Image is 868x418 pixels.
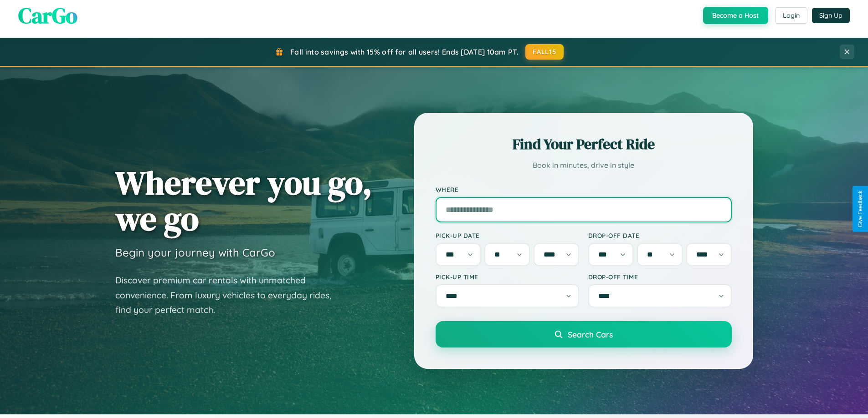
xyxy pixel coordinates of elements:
h3: Begin your journey with CarGo [115,246,275,259]
label: Where [436,186,732,193]
button: Search Cars [436,321,732,347]
p: Discover premium car rentals with unmatched convenience. From luxury vehicles to everyday rides, ... [115,273,343,317]
p: Book in minutes, drive in style [436,159,732,172]
label: Pick-up Date [436,232,579,239]
label: Drop-off Date [588,232,732,239]
button: Become a Host [703,7,768,24]
h1: Wherever you go, we go [115,165,372,237]
label: Drop-off Time [588,273,732,281]
h2: Find Your Perfect Ride [436,134,732,154]
button: FALL15 [525,44,564,60]
label: Pick-up Time [436,273,579,281]
span: Fall into savings with 15% off for all users! Ends [DATE] 10am PT. [290,47,519,56]
button: Login [775,7,807,24]
span: Search Cars [568,329,613,339]
button: Sign Up [812,8,850,23]
span: CarGo [18,0,77,30]
div: Give Feedback [857,191,863,227]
